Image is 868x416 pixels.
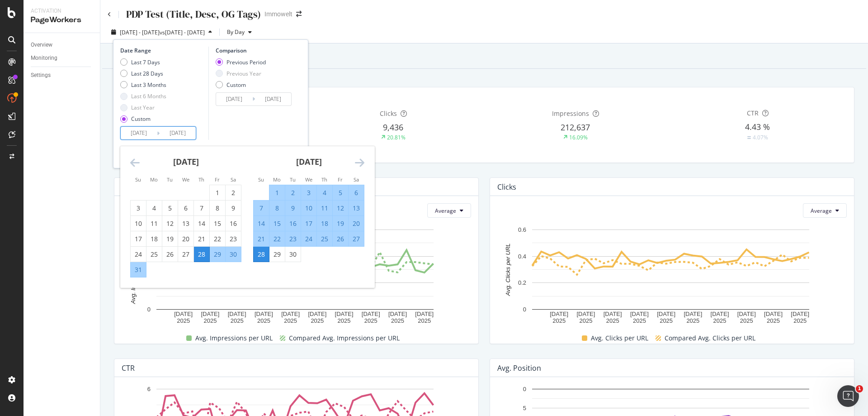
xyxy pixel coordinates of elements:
[561,122,590,133] span: 212,637
[254,204,269,213] div: 7
[301,231,317,247] td: Selected. Wednesday, September 24, 2025
[269,247,285,262] td: Choose Monday, September 29, 2025 as your check-in date. It’s available.
[216,81,266,89] div: Custom
[364,318,377,325] text: 2025
[317,188,332,197] div: 4
[355,157,364,168] div: Move forward to switch to the next month.
[120,70,166,77] div: Last 28 Days
[285,201,301,216] td: Selected. Tuesday, September 9, 2025
[660,318,673,325] text: 2025
[216,93,252,105] input: Start Date
[591,333,648,344] span: Avg. Clicks per URL
[146,216,162,231] td: Choose Monday, August 11, 2025 as your check-in date. It’s available.
[333,234,348,244] div: 26
[505,244,511,296] text: Avg. Clicks per URL
[333,204,348,213] div: 12
[194,250,209,259] div: 28
[791,311,809,317] text: [DATE]
[317,204,332,213] div: 11
[264,10,292,19] div: Immowelt
[289,333,400,344] span: Compared Avg. Impressions per URL
[210,231,226,247] td: Choose Friday, August 22, 2025 as your check-in date. It’s available.
[333,185,349,201] td: Selected. Friday, September 5, 2025
[226,188,241,197] div: 2
[215,176,220,183] small: Fr
[518,226,526,233] text: 0.6
[226,250,241,259] div: 30
[194,247,210,262] td: Selected as start date. Thursday, August 28, 2025
[131,92,166,100] div: Last 6 Months
[131,70,163,77] div: Last 28 Days
[579,318,592,325] text: 2025
[131,265,146,274] div: 31
[285,231,301,247] td: Selected. Tuesday, September 23, 2025
[131,216,146,231] td: Choose Sunday, August 10, 2025 as your check-in date. It’s available.
[174,311,193,317] text: [DATE]
[194,231,210,247] td: Choose Thursday, August 21, 2025 as your check-in date. It’s available.
[333,216,349,231] td: Selected. Friday, September 19, 2025
[182,176,189,183] small: We
[305,176,312,183] small: We
[311,318,324,325] text: 2025
[803,203,847,218] button: Average
[380,109,397,118] span: Clicks
[552,109,589,118] span: Impressions
[497,225,844,325] svg: A chart.
[737,311,756,317] text: [DATE]
[31,7,93,15] div: Activation
[308,311,326,317] text: [DATE]
[210,204,225,213] div: 8
[162,204,178,213] div: 5
[131,104,155,111] div: Last Year
[146,247,162,262] td: Choose Monday, August 25, 2025 as your check-in date. It’s available.
[130,157,140,168] div: Move backward to switch to the previous month.
[745,121,770,132] span: 4.43 %
[497,182,516,191] div: Clicks
[120,81,166,89] div: Last 3 Months
[210,250,225,259] div: 29
[226,234,241,244] div: 23
[497,363,541,373] div: Avg. position
[523,386,526,392] text: 0
[301,219,316,228] div: 17
[226,247,241,262] td: Selected. Saturday, August 30, 2025
[427,203,471,218] button: Average
[147,386,151,392] text: 6
[226,70,261,77] div: Previous Year
[162,247,178,262] td: Choose Tuesday, August 26, 2025 as your check-in date. It’s available.
[254,216,269,231] td: Selected. Sunday, September 14, 2025
[226,219,241,228] div: 16
[550,311,568,317] text: [DATE]
[257,318,270,325] text: 2025
[317,216,333,231] td: Selected. Thursday, September 18, 2025
[269,185,285,201] td: Selected. Monday, September 1, 2025
[146,234,162,244] div: 18
[146,204,162,213] div: 4
[226,81,246,89] div: Custom
[269,204,285,213] div: 8
[167,176,173,183] small: Tu
[747,109,759,117] span: CTR
[131,250,146,259] div: 24
[210,185,226,201] td: Choose Friday, August 1, 2025 as your check-in date. It’s available.
[301,204,316,213] div: 10
[162,231,178,247] td: Choose Tuesday, August 19, 2025 as your check-in date. It’s available.
[633,318,646,325] text: 2025
[713,318,726,325] text: 2025
[301,216,317,231] td: Selected. Wednesday, September 17, 2025
[764,311,783,317] text: [DATE]
[552,318,566,325] text: 2025
[108,25,216,39] button: [DATE] - [DATE]vs[DATE] - [DATE]
[296,11,302,17] div: arrow-right-arrow-left
[135,176,141,183] small: Su
[285,204,301,213] div: 9
[747,136,751,139] img: Equal
[121,127,157,139] input: Start Date
[223,28,245,36] span: By Day
[178,247,194,262] td: Choose Wednesday, August 27, 2025 as your check-in date. It’s available.
[162,234,178,244] div: 19
[226,231,241,247] td: Choose Saturday, August 23, 2025 as your check-in date. It’s available.
[162,250,178,259] div: 26
[338,318,351,325] text: 2025
[255,311,273,317] text: [DATE]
